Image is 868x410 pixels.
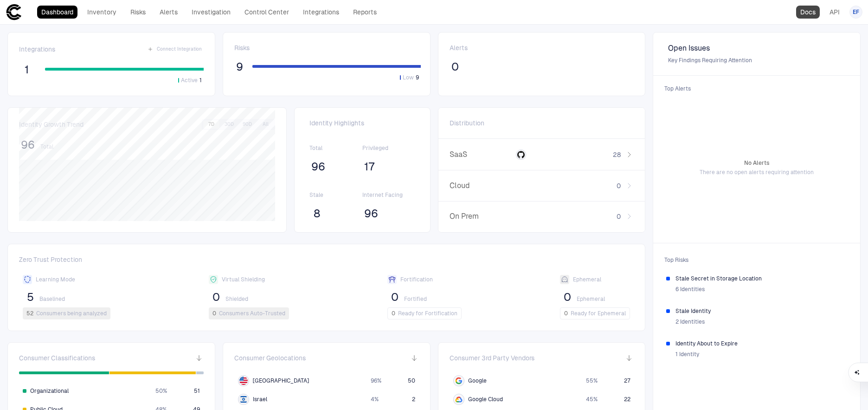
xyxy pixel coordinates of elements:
span: Connect Integration [157,46,202,52]
span: Cloud [450,181,510,190]
a: Docs [796,6,820,19]
span: 17 [364,160,375,174]
span: [GEOGRAPHIC_DATA] [253,377,309,384]
button: 17 [362,159,377,174]
span: Identity Highlights [309,119,415,127]
span: 96 [364,207,378,221]
span: 50 [408,377,415,384]
span: Privileged [362,144,415,152]
span: Virtual Shielding [222,276,265,283]
span: 8 [314,207,320,221]
span: Organizational [30,387,69,395]
button: 0 [209,290,224,305]
button: Active1 [176,76,204,85]
span: 0 [617,182,621,190]
span: 2 [412,396,415,403]
span: Stale Secret in Storage Location [675,275,847,282]
a: Dashboard [37,6,77,19]
span: 0 [212,290,220,304]
span: 2 Identities [675,318,705,325]
button: 9 [234,59,245,74]
span: Low [403,74,414,81]
span: 4 % [371,396,379,403]
span: 6 Identities [675,286,705,293]
span: EF [853,8,859,16]
span: Active [181,77,198,84]
span: SaaS [450,150,510,159]
span: There are no open alerts requiring attention [700,169,814,176]
span: 0 [451,60,459,74]
span: Key Findings Requiring Attention [668,57,845,64]
span: Consumer 3rd Party Vendors [450,354,534,362]
button: 5 [23,290,38,305]
span: 9 [236,60,243,74]
span: 1 [199,77,202,84]
span: Risks [234,44,250,52]
span: 55 % [586,377,598,384]
span: 0 [564,310,568,317]
span: 0 [617,212,621,221]
span: Identity About to Expire [675,340,847,347]
a: Control Center [240,6,293,19]
button: 0Ready for Ephemeral [560,307,630,319]
span: 28 [613,150,621,159]
span: 0 [392,310,395,317]
span: Israel [253,396,267,403]
span: No Alerts [744,159,770,167]
span: 50 % [155,387,167,395]
span: 22 [624,396,630,403]
span: Total [309,144,362,152]
button: 96 [309,159,327,174]
a: Inventory [83,6,121,19]
button: 96 [19,137,37,152]
button: 0 [387,290,402,305]
div: Google Cloud [455,396,463,403]
img: IL [239,395,248,403]
button: EF [849,6,862,19]
span: Ready for Ephemeral [571,310,626,317]
span: Alerts [450,44,468,52]
span: Fortification [400,276,433,283]
span: 45 % [586,396,598,403]
span: On Prem [450,212,510,221]
button: Low9 [398,73,421,82]
span: Integrations [19,45,55,53]
button: Connect Integration [146,44,204,55]
span: Top Risks [659,251,855,269]
span: Learning Mode [36,276,75,283]
span: 96 [311,160,325,174]
span: Open Issues [668,44,845,53]
span: Stale Identity [675,307,847,315]
span: 51 [194,387,200,395]
span: Baselined [39,295,65,303]
button: 8 [309,206,324,221]
span: 9 [416,74,419,81]
span: 1 [25,63,29,77]
a: Risks [126,6,150,19]
span: 5 [27,290,34,304]
span: Fortified [404,295,427,303]
button: 0 [450,59,461,74]
span: Identity Growth Trend [19,120,84,129]
span: 27 [624,377,630,384]
a: Alerts [155,6,182,19]
span: 0 [391,290,399,304]
span: Internet Facing [362,191,415,199]
button: 7D [203,120,219,129]
span: Google [468,377,487,384]
span: Total [40,143,53,150]
span: Stale [309,191,362,199]
span: 0 [564,290,571,304]
button: 30D [221,120,238,129]
div: Google [455,377,463,384]
button: 96 [362,206,380,221]
span: Distribution [450,119,484,127]
button: 0 [560,290,575,305]
span: 96 [21,138,35,152]
span: Consumer Geolocations [234,354,306,362]
a: Integrations [299,6,343,19]
button: 0Ready for Fortification [387,307,462,319]
a: Investigation [187,6,235,19]
img: US [239,377,248,385]
span: 96 % [371,377,381,384]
